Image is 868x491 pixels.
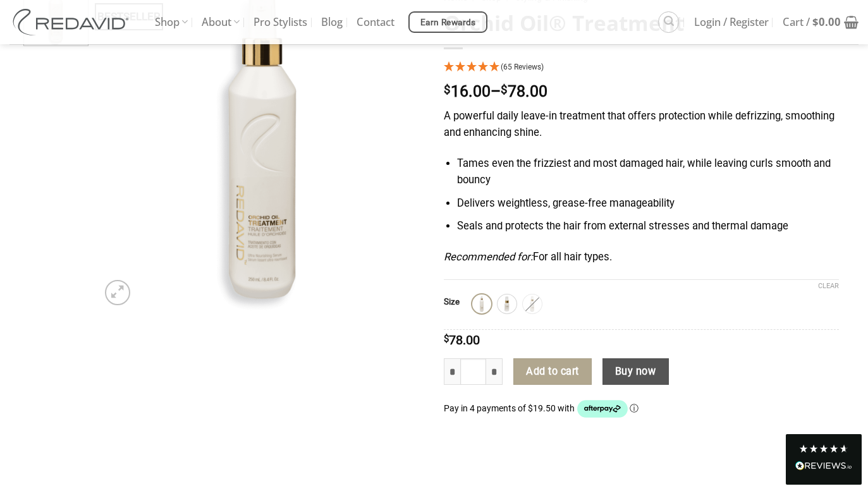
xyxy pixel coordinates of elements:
p: For all hair types. [444,249,839,266]
div: Read All Reviews [786,434,862,485]
li: Seals and protects the hair from external stresses and thermal damage [457,218,838,235]
p: A powerful daily leave-in treatment that offers protection while defrizzing, smoothing and enhanc... [444,108,839,142]
img: 30ml [499,296,515,312]
bdi: 78.00 [501,82,547,100]
a: Clear options [818,282,839,291]
div: 4.8 Stars [798,444,849,454]
span: Cart / [783,6,841,38]
div: Read All Reviews [795,459,852,475]
bdi: 78.00 [444,332,480,348]
img: 90ml [524,296,541,312]
a: Search [658,11,679,32]
span: (65 Reviews) [501,63,544,71]
iframe: Secure payment input frame [444,440,839,456]
span: $ [501,84,508,96]
img: REVIEWS.io [795,461,852,470]
span: Earn Rewards [420,16,476,30]
button: Add to cart [513,358,592,385]
li: Delivers weightless, grease-free manageability [457,195,838,212]
input: Product quantity [460,358,487,385]
p: – [444,84,839,100]
span: Pay in 4 payments of $19.50 with [444,403,577,413]
span: $ [444,84,451,96]
em: Recommended for: [444,251,533,263]
label: Size [444,298,460,306]
img: REDAVID Salon Products | United States [9,9,136,35]
img: 250ml [474,296,490,312]
span: Login / Register [694,6,769,38]
span: $ [444,334,449,344]
a: Information - Opens a dialog [630,403,639,413]
a: Earn Rewards [408,11,487,33]
span: $ [812,15,819,29]
div: 4.95 Stars - 65 [444,59,839,76]
bdi: 16.00 [444,82,491,100]
bdi: 0.00 [812,15,841,29]
li: Tames even the frizziest and most damaged hair, while leaving curls smooth and bouncy [457,155,838,189]
button: Buy now [602,358,669,385]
